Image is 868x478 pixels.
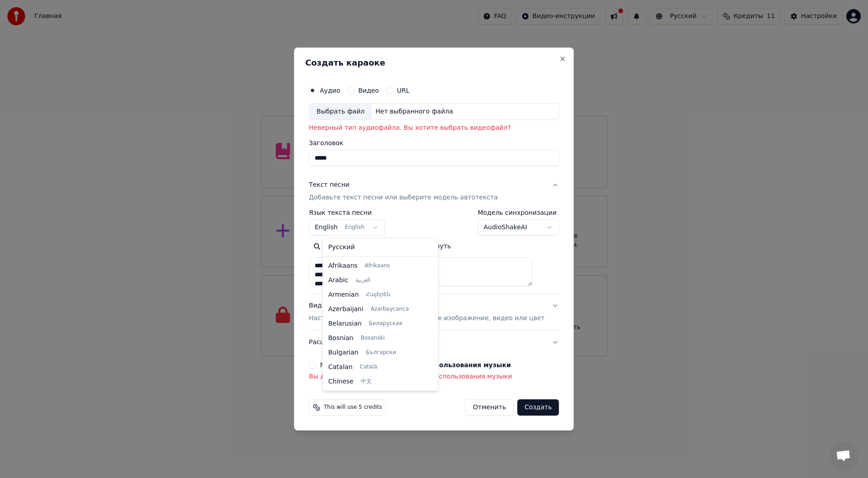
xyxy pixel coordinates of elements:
span: Belarusian [328,319,362,328]
span: Bosanski [361,335,385,342]
span: Bosnian [328,334,354,343]
span: Chinese [328,377,354,386]
span: Azerbaijani [328,305,363,314]
span: Bulgarian [328,348,359,357]
span: Arabic [328,276,348,285]
span: Armenian [328,290,359,299]
span: Catalan [328,363,353,372]
span: 中文 [361,378,372,385]
span: Беларуская [369,320,402,327]
span: Հայերեն [366,291,391,298]
span: Català [360,364,377,371]
span: Azərbaycanca [371,306,409,313]
span: Български [366,349,396,356]
span: Русский [328,243,355,252]
span: العربية [355,277,370,284]
span: Afrikaans [328,261,358,270]
span: Afrikaans [365,262,390,270]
